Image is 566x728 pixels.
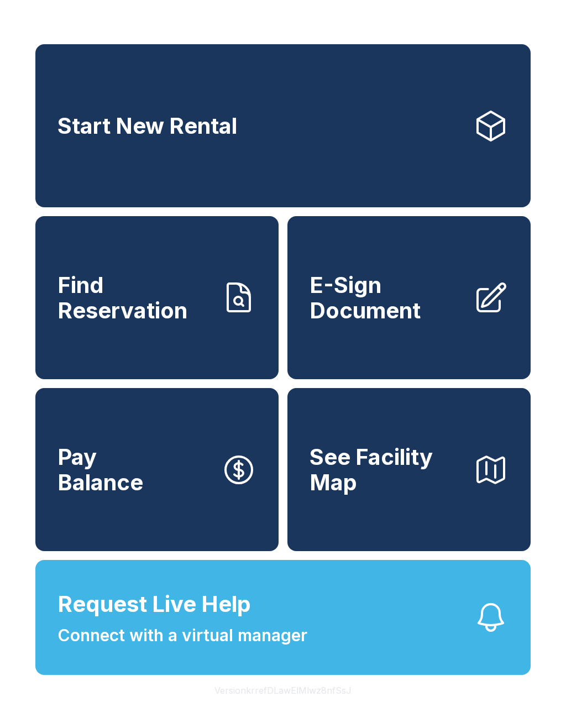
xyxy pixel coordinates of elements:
[206,675,360,706] button: VersionkrrefDLawElMlwz8nfSsJ
[57,113,237,139] span: Start New Rental
[287,216,531,379] a: E-Sign Document
[287,388,531,551] button: See Facility Map
[310,273,464,323] span: E-Sign Document
[35,44,531,207] a: Start New Rental
[35,560,531,675] button: Request Live HelpConnect with a virtual manager
[57,623,307,648] span: Connect with a virtual manager
[35,216,279,379] a: Find Reservation
[310,444,464,495] span: See Facility Map
[35,388,279,551] button: PayBalance
[57,588,251,621] span: Request Live Help
[57,444,143,495] span: Pay Balance
[57,273,212,323] span: Find Reservation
